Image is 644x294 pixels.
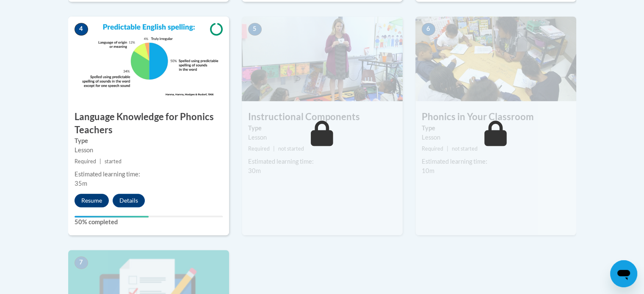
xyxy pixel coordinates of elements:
span: not started [452,146,478,152]
span: 6 [422,23,435,36]
h3: Instructional Components [242,110,403,124]
label: Type [248,124,396,133]
img: Course Image [68,16,229,101]
div: Estimated learning time: [422,157,570,166]
span: 10m [422,167,434,174]
label: Type [422,124,570,133]
h3: Phonics in Your Classroom [415,110,576,124]
span: Required [75,158,96,165]
button: Details [113,194,145,207]
img: Course Image [242,16,403,101]
span: | [273,146,275,152]
iframe: Button to launch messaging window [610,260,637,287]
div: Your progress [75,216,149,217]
label: Type [75,136,223,146]
span: 4 [75,23,88,36]
span: Required [248,146,270,152]
span: | [100,158,101,165]
span: 5 [248,23,262,36]
span: Required [422,146,443,152]
span: 35m [75,180,87,187]
div: Estimated learning time: [75,170,223,179]
span: 7 [75,256,88,269]
label: 50% completed [75,217,223,227]
span: | [447,146,448,152]
h3: Language Knowledge for Phonics Teachers [68,110,229,137]
button: Resume [75,194,109,207]
img: Course Image [415,16,576,101]
div: Estimated learning time: [248,157,396,166]
div: Lesson [422,133,570,142]
div: Lesson [248,133,396,142]
div: Lesson [75,146,223,155]
span: not started [278,146,304,152]
span: started [105,158,122,165]
span: 30m [248,167,261,174]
